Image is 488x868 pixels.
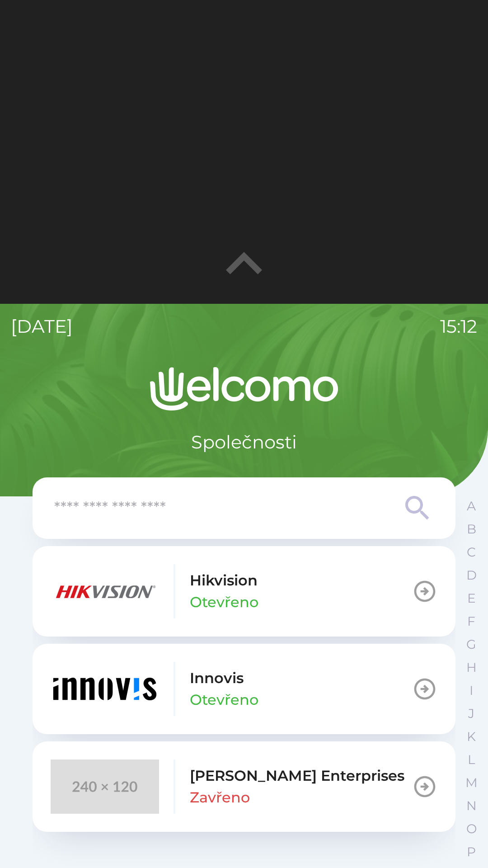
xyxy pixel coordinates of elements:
[460,702,483,725] button: J
[460,817,483,840] button: O
[460,748,483,771] button: L
[467,521,476,537] p: B
[460,840,483,863] button: P
[467,844,476,860] p: P
[33,367,455,410] img: Logo
[51,759,159,814] img: 240x120
[460,564,483,587] button: D
[467,729,476,745] p: K
[460,794,483,817] button: N
[460,656,483,679] button: H
[190,765,404,787] p: [PERSON_NAME] Enterprises
[190,570,258,591] p: Hikvision
[467,590,476,606] p: E
[51,564,159,618] img: f2158124-88a9-4a5e-9c63-4f3e72dd804a.png
[469,683,473,698] p: I
[467,498,476,514] p: A
[460,495,483,518] button: A
[466,660,477,675] p: H
[460,679,483,702] button: I
[190,667,244,689] p: Innovis
[460,541,483,564] button: C
[467,613,475,629] p: F
[33,741,455,832] button: [PERSON_NAME] EnterprisesZavřeno
[466,821,477,837] p: O
[191,429,297,456] p: Společnosti
[468,706,474,722] p: J
[460,610,483,633] button: F
[460,587,483,610] button: E
[190,689,258,711] p: Otevřeno
[11,313,73,340] p: [DATE]
[466,567,477,583] p: D
[466,798,477,814] p: N
[190,787,250,808] p: Zavřeno
[460,771,483,794] button: M
[440,313,477,340] p: 15:12
[51,662,159,716] img: e7730186-ed2b-42de-8146-b93b67ad584c.png
[33,644,455,734] button: InnovisOtevřeno
[460,633,483,656] button: G
[33,546,455,637] button: HikvisionOtevřeno
[468,752,475,768] p: L
[466,637,476,652] p: G
[467,544,476,560] p: C
[460,518,483,541] button: B
[190,591,258,613] p: Otevřeno
[465,775,478,791] p: M
[460,725,483,748] button: K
